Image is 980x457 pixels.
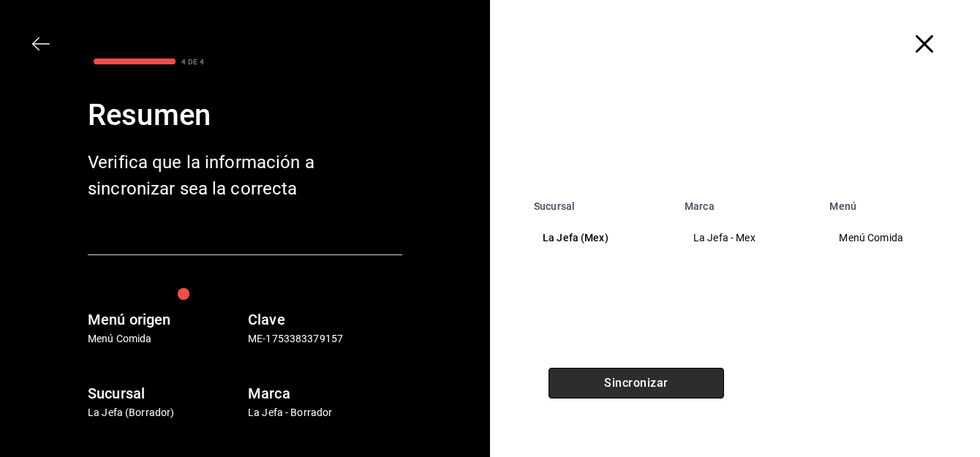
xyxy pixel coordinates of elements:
[88,331,242,347] p: Menú Comida
[88,94,402,137] div: Resumen
[88,405,242,420] p: La Jefa (Borrador)
[676,192,821,212] th: Marca
[248,382,402,405] h6: Marca
[88,308,242,331] h6: Menú origen
[525,192,676,212] th: Sucursal
[181,56,204,67] div: 4 DE 4
[543,230,658,246] p: La Jefa (Mex)
[88,382,242,405] h6: Sucursal
[693,230,803,246] p: La Jefa - Mex
[88,149,322,202] div: Verifica que la información a sincronizar sea la correcta
[248,308,402,331] h6: Clave
[248,331,402,347] p: ME-1753383379157
[549,368,724,399] button: Sincronizar
[821,192,980,212] th: Menú
[248,405,402,420] p: La Jefa - Borrador
[839,230,956,246] p: Menú Comida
